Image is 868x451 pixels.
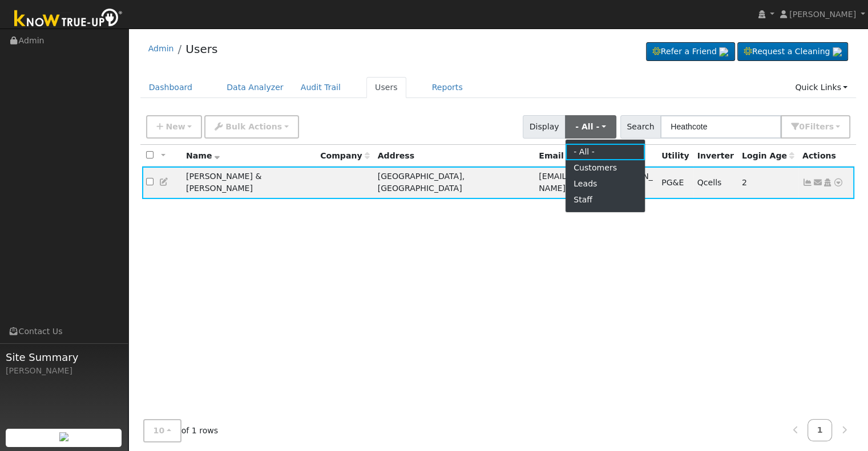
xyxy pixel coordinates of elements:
div: [PERSON_NAME] [6,365,122,377]
a: Customers [566,160,645,176]
a: Admin [148,44,174,53]
span: Company name [320,151,369,160]
a: Leads [566,176,645,192]
span: Search [620,115,661,139]
span: New [165,122,185,131]
div: Inverter [697,150,734,162]
span: 09/14/2025 7:25:30 AM [742,178,747,187]
button: 10 [143,419,181,442]
span: Site Summary [6,350,122,365]
td: [PERSON_NAME] & [PERSON_NAME] [182,166,316,199]
a: - All - [566,144,645,160]
span: Bulk Actions [225,122,282,131]
a: 1 [808,419,833,441]
img: Know True-Up [9,6,128,32]
button: - All - [565,115,616,139]
a: Login As [822,178,833,187]
div: Actions [802,150,850,162]
a: Users [185,42,217,56]
td: [GEOGRAPHIC_DATA], [GEOGRAPHIC_DATA] [374,166,535,199]
button: 0Filters [781,115,850,139]
div: Address [378,150,531,162]
span: of 1 rows [143,419,219,442]
img: retrieve [59,432,68,441]
input: Search [660,115,781,139]
span: [EMAIL_ADDRESS][DOMAIN_NAME] [539,172,652,193]
a: johnheathcote68@hotmail.com [813,177,823,189]
a: Users [366,77,406,98]
span: Qcells [697,178,722,187]
a: Refer a Friend [646,42,735,62]
span: 10 [154,426,165,435]
span: Days since last login [742,151,794,160]
a: Data Analyzer [218,77,292,98]
span: s [829,122,833,131]
a: Staff [566,192,645,208]
span: Email [539,151,571,160]
button: New [146,115,203,139]
a: Request a Cleaning [737,42,848,62]
span: Filter [805,122,834,131]
a: Show Graph [802,178,813,187]
a: Quick Links [786,77,856,98]
img: retrieve [719,47,728,56]
a: Dashboard [140,77,201,98]
span: Name [186,151,220,160]
a: Reports [423,77,471,98]
span: [PERSON_NAME] [789,10,856,19]
a: Other actions [833,177,843,189]
a: Edit User [159,177,169,186]
span: PG&E [661,178,684,187]
div: Utility [661,150,689,162]
img: retrieve [833,47,842,56]
button: Bulk Actions [204,115,298,139]
a: Audit Trail [292,77,349,98]
span: Display [523,115,566,139]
